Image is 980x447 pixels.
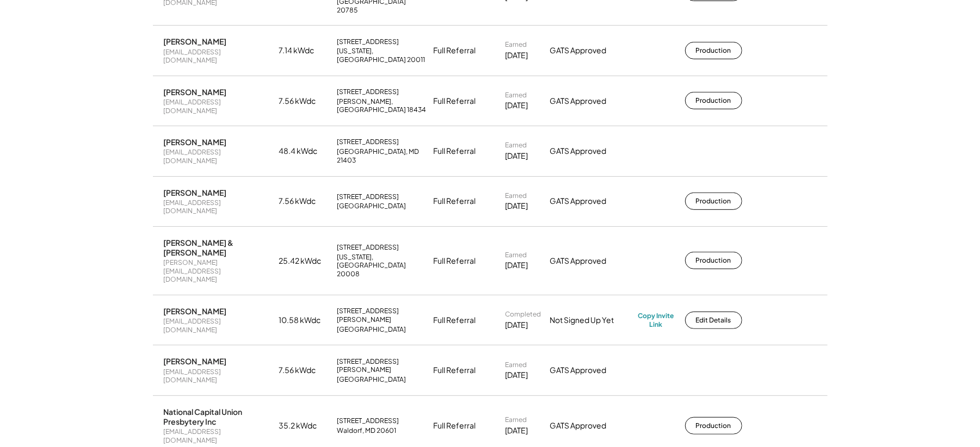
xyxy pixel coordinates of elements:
div: GATS Approved [550,146,632,157]
div: GATS Approved [550,196,632,207]
div: [EMAIL_ADDRESS][DOMAIN_NAME] [164,198,273,215]
div: [STREET_ADDRESS][PERSON_NAME] [337,307,427,324]
div: [PERSON_NAME] & [PERSON_NAME] [164,238,273,257]
div: v 4.0.25 [30,17,53,26]
div: Earned [506,141,527,150]
div: [EMAIL_ADDRESS][DOMAIN_NAME] [164,48,273,65]
div: [DATE] [506,370,528,381]
div: GATS Approved [550,256,632,266]
div: Earned [506,40,527,49]
div: [STREET_ADDRESS][PERSON_NAME] [337,357,427,374]
button: Production [685,92,742,109]
div: [STREET_ADDRESS] [337,38,399,46]
div: Earned [506,91,527,100]
div: Full Referral [434,45,476,56]
div: [US_STATE], [GEOGRAPHIC_DATA] 20011 [337,47,427,64]
div: 7.56 kWdc [279,365,331,376]
div: Earned [506,361,527,369]
div: [EMAIL_ADDRESS][DOMAIN_NAME] [164,317,273,334]
div: Not Signed Up Yet [550,315,632,326]
div: [DATE] [506,425,528,436]
div: [DATE] [506,201,528,212]
div: [PERSON_NAME] [164,87,227,97]
div: 7.56 kWdc [279,196,331,207]
button: Edit Details [685,312,742,329]
div: [DATE] [506,151,528,162]
button: Production [685,417,742,434]
div: Keywords by Traffic [120,64,183,71]
div: [EMAIL_ADDRESS][DOMAIN_NAME] [164,427,273,444]
div: [DATE] [506,260,528,271]
div: Waldorf, MD 20601 [337,426,397,435]
div: Domain: [DOMAIN_NAME] [28,28,120,37]
div: [STREET_ADDRESS] [337,138,399,146]
div: GATS Approved [550,45,632,56]
button: Production [685,42,742,59]
div: 10.58 kWdc [279,315,331,326]
div: GATS Approved [550,420,632,431]
div: [PERSON_NAME] [164,306,227,316]
div: 7.56 kWdc [279,96,331,107]
div: Completed [506,310,541,319]
div: GATS Approved [550,365,632,376]
div: [STREET_ADDRESS] [337,88,399,96]
img: tab_domain_overview_orange.svg [29,63,38,72]
div: [GEOGRAPHIC_DATA], MD 21403 [337,147,427,164]
div: Full Referral [434,315,476,326]
img: logo_orange.svg [17,17,26,26]
div: National Capital Union Presbytery Inc [164,407,273,426]
div: [EMAIL_ADDRESS][DOMAIN_NAME] [164,98,273,115]
div: [GEOGRAPHIC_DATA] [337,202,406,210]
div: Full Referral [434,256,476,266]
div: [EMAIL_ADDRESS][DOMAIN_NAME] [164,368,273,384]
div: [GEOGRAPHIC_DATA] [337,375,406,384]
div: [PERSON_NAME][EMAIL_ADDRESS][DOMAIN_NAME] [164,258,273,284]
div: [PERSON_NAME] [164,137,227,147]
div: 25.42 kWdc [279,256,331,266]
div: [PERSON_NAME], [GEOGRAPHIC_DATA] 18434 [337,97,427,114]
div: Earned [506,251,527,259]
button: Production [685,252,742,269]
div: Earned [506,415,527,424]
div: GATS Approved [550,96,632,107]
div: 48.4 kWdc [279,146,331,157]
div: Full Referral [434,420,476,431]
div: Full Referral [434,96,476,107]
div: Full Referral [434,146,476,157]
div: [PERSON_NAME] [164,36,227,46]
div: [STREET_ADDRESS] [337,243,399,252]
div: [DATE] [506,50,528,61]
div: Copy Invite Link [638,312,674,328]
img: tab_keywords_by_traffic_grey.svg [108,63,117,72]
div: 7.14 kWdc [279,45,331,56]
div: [DATE] [506,320,528,331]
img: website_grey.svg [17,28,26,37]
div: Full Referral [434,196,476,207]
div: [PERSON_NAME] [164,356,227,366]
div: [DATE] [506,100,528,111]
div: [STREET_ADDRESS] [337,417,399,425]
div: [EMAIL_ADDRESS][DOMAIN_NAME] [164,148,273,165]
div: Domain Overview [41,64,97,71]
div: Full Referral [434,365,476,376]
button: Production [685,193,742,210]
div: [US_STATE], [GEOGRAPHIC_DATA] 20008 [337,253,427,278]
div: [GEOGRAPHIC_DATA] [337,325,406,334]
div: 35.2 kWdc [279,420,331,431]
div: [PERSON_NAME] [164,188,227,197]
div: [STREET_ADDRESS] [337,193,399,201]
div: Earned [506,191,527,200]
